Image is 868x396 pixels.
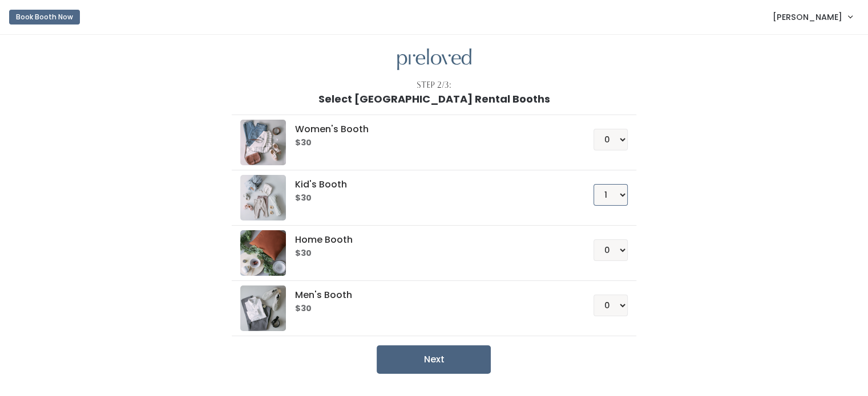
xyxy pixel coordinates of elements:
[417,79,451,91] div: Step 2/3:
[240,120,286,165] img: preloved logo
[240,285,286,331] img: preloved logo
[240,230,286,276] img: preloved logo
[295,179,566,190] h5: Kid's Booth
[240,175,286,221] img: preloved logo
[318,93,550,105] h1: Select [GEOGRAPHIC_DATA] Rental Booths
[295,194,566,203] h6: $30
[295,249,566,258] h6: $30
[295,304,566,313] h6: $30
[9,5,80,30] a: Book Booth Now
[9,10,80,25] button: Book Booth Now
[377,345,491,374] button: Next
[397,48,471,71] img: preloved logo
[295,138,566,148] h6: $30
[295,124,566,134] h5: Women's Booth
[761,5,863,29] a: [PERSON_NAME]
[773,11,842,23] span: [PERSON_NAME]
[295,290,566,300] h5: Men's Booth
[295,235,566,245] h5: Home Booth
